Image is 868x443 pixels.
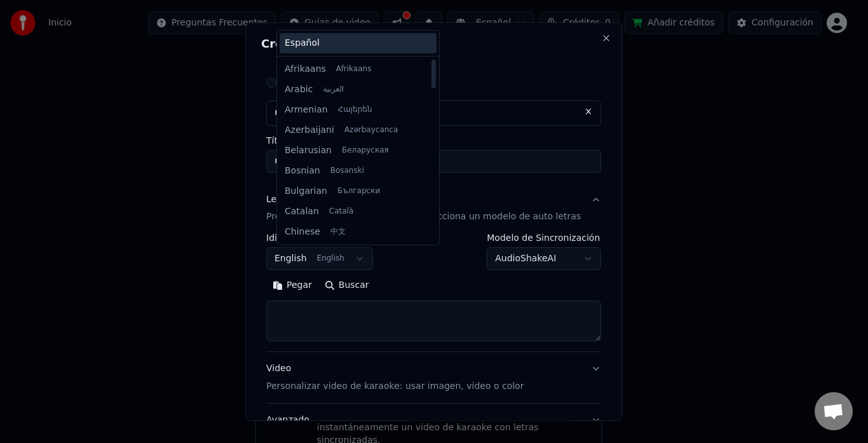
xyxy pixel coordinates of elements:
[336,64,372,74] span: Afrikaans
[285,205,319,218] span: Catalan
[285,185,327,198] span: Bulgarian
[285,83,313,96] span: Arabic
[329,207,353,217] span: Català
[285,63,326,76] span: Afrikaans
[285,165,320,177] span: Bosnian
[342,146,389,156] span: Беларуская
[330,227,346,237] span: 中文
[338,105,372,115] span: Հայերեն
[323,85,344,95] span: العربية
[330,166,364,176] span: Bosanski
[285,226,320,238] span: Chinese
[285,37,320,50] span: Español
[285,144,332,157] span: Belarusian
[285,124,334,137] span: Azerbaijani
[337,186,380,196] span: Български
[285,104,328,116] span: Armenian
[344,125,398,135] span: Azərbaycanca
